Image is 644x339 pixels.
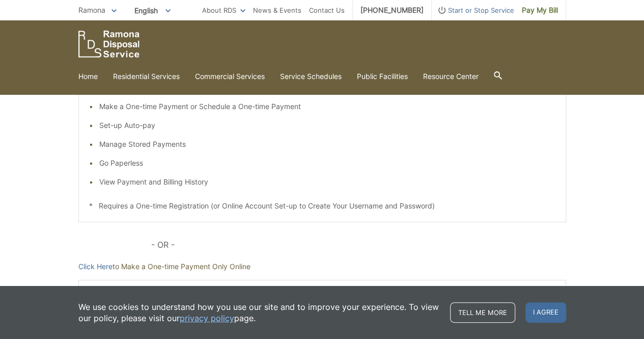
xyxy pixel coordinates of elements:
[202,5,245,16] a: About RDS
[423,71,479,82] a: Resource Center
[522,5,558,16] span: Pay My Bill
[357,71,408,82] a: Public Facilities
[89,200,555,212] p: * Requires a One-time Registration (or Online Account Set-up to Create Your Username and Password)
[99,176,555,188] li: View Payment and Billing History
[280,71,342,82] a: Service Schedules
[450,302,515,323] a: Tell me more
[78,71,98,82] a: Home
[99,101,555,112] li: Make a One-time Payment or Schedule a One-time Payment
[78,261,113,272] a: Click Here
[78,6,105,14] span: Ramona
[151,238,566,252] p: - OR -
[253,5,301,16] a: News & Events
[113,71,180,82] a: Residential Services
[99,120,555,131] li: Set-up Auto-pay
[78,261,566,272] p: to Make a One-time Payment Only Online
[99,158,555,169] li: Go Paperless
[309,5,345,16] a: Contact Us
[99,139,555,150] li: Manage Stored Payments
[78,31,139,58] a: EDCD logo. Return to the homepage.
[127,2,178,19] span: English
[195,71,265,82] a: Commercial Services
[180,312,234,324] a: privacy policy
[78,301,440,324] p: We use cookies to understand how you use our site and to improve your experience. To view our pol...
